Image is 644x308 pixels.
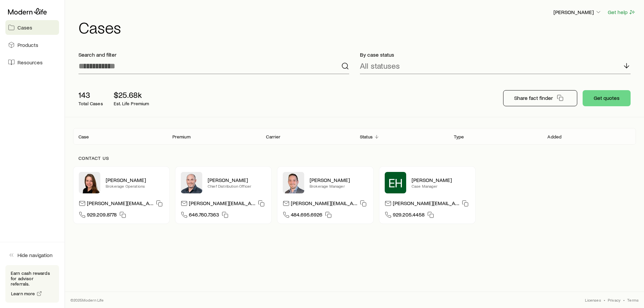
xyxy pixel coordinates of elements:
[291,200,357,209] p: [PERSON_NAME][EMAIL_ADDRESS][DOMAIN_NAME]
[514,95,553,101] p: Share fact finder
[78,101,103,106] p: Total Cases
[291,211,322,220] span: 484.695.6926
[547,134,561,139] p: Added
[11,270,54,287] p: Earn cash rewards for advisor referrals.
[360,61,400,70] p: All statuses
[208,183,266,189] p: Chief Distribution Officer
[585,297,601,303] a: Licenses
[106,183,164,189] p: Brokerage Operations
[310,183,368,189] p: Brokerage Manager
[87,200,153,209] p: [PERSON_NAME][EMAIL_ADDRESS][DOMAIN_NAME]
[106,177,164,183] p: [PERSON_NAME]
[553,8,602,16] button: [PERSON_NAME]
[17,24,32,31] span: Cases
[78,134,89,139] p: Case
[11,291,35,296] span: Learn more
[114,101,149,106] p: Est. Life Premium
[5,248,59,262] button: Hide navigation
[181,172,202,193] img: Dan Pierson
[583,90,631,106] button: Get quotes
[78,19,636,35] h1: Cases
[208,177,266,183] p: [PERSON_NAME]
[78,156,631,161] p: Contact us
[360,134,373,139] p: Status
[17,252,53,258] span: Hide navigation
[5,265,59,303] div: Earn cash rewards for advisor referrals.Learn more
[310,177,368,183] p: [PERSON_NAME]
[17,42,38,48] span: Products
[5,55,59,70] a: Resources
[78,51,349,58] p: Search and filter
[283,172,304,193] img: Brandon Parry
[189,200,255,209] p: [PERSON_NAME][EMAIL_ADDRESS][DOMAIN_NAME]
[114,90,149,100] p: $25.68k
[503,90,577,106] button: Share fact finder
[360,51,631,58] p: By case status
[608,297,621,303] a: Privacy
[78,90,103,100] p: 143
[266,134,280,139] p: Carrier
[607,8,636,16] button: Get help
[189,211,219,220] span: 646.760.7363
[79,172,100,193] img: Ellen Wall
[454,134,464,139] p: Type
[553,9,602,15] p: [PERSON_NAME]
[5,20,59,35] a: Cases
[5,38,59,52] a: Products
[87,211,117,220] span: 929.209.8778
[73,128,636,145] div: Client cases
[623,297,625,303] span: •
[388,176,403,189] span: EH
[172,134,191,139] p: Premium
[604,297,605,303] span: •
[627,297,639,303] a: Terms
[393,200,459,209] p: [PERSON_NAME][EMAIL_ADDRESS][DOMAIN_NAME]
[70,297,104,303] p: © 2025 Modern Life
[17,59,43,66] span: Resources
[412,177,470,183] p: [PERSON_NAME]
[412,183,470,189] p: Case Manager
[393,211,425,220] span: 929.205.4458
